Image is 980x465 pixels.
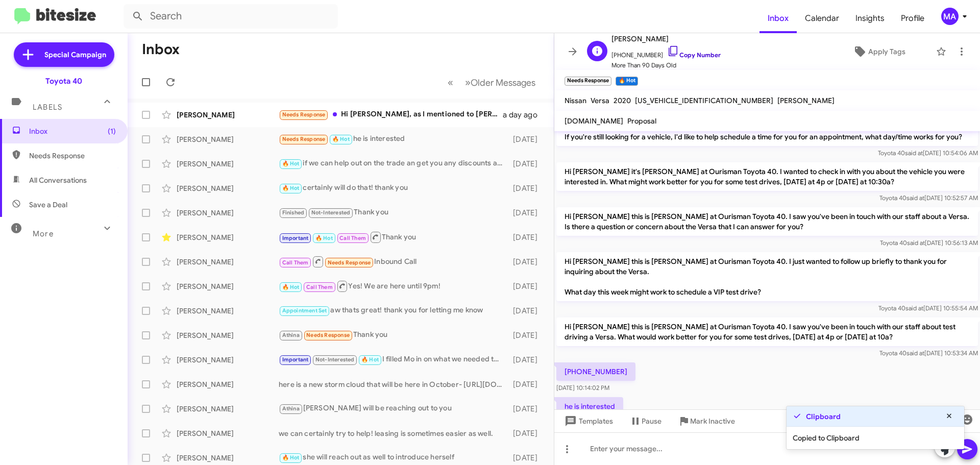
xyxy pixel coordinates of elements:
span: 🔥 Hot [282,284,300,290]
span: Needs Response [282,136,326,142]
div: I filled Mo in on what we needed to do for you- respond back to him when you can or let me know w... [279,354,508,365]
div: if we can help out on the trade an get you any discounts available you would be in a better position [279,158,508,169]
span: [DATE] 10:14:02 PM [556,384,609,391]
button: Apply Tags [826,42,931,61]
a: Special Campaign [14,42,114,67]
div: [DATE] [508,453,546,463]
span: » [465,76,471,89]
span: said at [905,149,923,157]
span: Appointment Set [282,307,327,314]
span: Save a Deal [29,200,67,210]
span: Finished [282,209,305,216]
div: [DATE] [508,281,546,291]
div: [PERSON_NAME] [177,232,279,242]
span: Toyota 40 [DATE] 10:54:06 AM [878,149,978,157]
a: Inbox [759,4,797,33]
div: [DATE] [508,208,546,218]
span: said at [906,194,924,202]
input: Search [124,4,338,29]
span: said at [905,304,923,312]
small: Needs Response [565,77,611,86]
span: [DOMAIN_NAME] [565,116,623,126]
div: [PERSON_NAME] [177,281,279,291]
div: [PERSON_NAME] [177,134,279,144]
span: Call Them [306,284,333,290]
div: Hi [PERSON_NAME], as I mentioned to [PERSON_NAME], the Camry you priced has $809 of options that ... [279,109,503,120]
span: Needs Response [29,151,116,161]
div: [PERSON_NAME] [177,257,279,267]
div: he is interested [279,133,508,145]
div: Copied to Clipboard [787,427,964,449]
div: Thank you [279,329,508,341]
span: 🔥 Hot [282,160,300,167]
div: [DATE] [508,159,546,169]
div: [PERSON_NAME] will be reaching out to you [279,403,508,414]
strong: Clipboard [806,411,841,422]
div: certainly will do that! thank you [279,182,508,194]
button: Next [459,72,542,93]
div: [PERSON_NAME] [177,428,279,438]
span: More Than 90 Days Old [611,60,721,70]
span: 🔥 Hot [332,136,350,142]
div: a day ago [503,110,546,120]
div: [PERSON_NAME] [177,110,279,120]
span: Mark Inactive [690,412,735,430]
span: Not-Interested [315,356,355,363]
div: [PERSON_NAME] [177,208,279,218]
span: 🔥 Hot [315,235,333,241]
span: Apply Tags [868,42,905,61]
span: Toyota 40 [DATE] 10:55:54 AM [878,304,978,312]
div: [DATE] [508,428,546,438]
p: Hi [PERSON_NAME] it's [PERSON_NAME] at Ourisman Toyota 40. I wanted to check in with you about th... [556,162,978,191]
p: he is interested [556,397,623,415]
div: [DATE] [508,257,546,267]
a: Insights [847,4,893,33]
span: Needs Response [282,111,326,118]
span: (1) [108,126,116,136]
button: Templates [554,412,621,430]
span: Toyota 40 [DATE] 10:53:34 AM [879,349,978,357]
div: [DATE] [508,355,546,365]
div: [PERSON_NAME] [177,183,279,193]
span: Labels [33,103,62,112]
span: Nissan [565,96,586,105]
span: [PERSON_NAME] [611,33,721,45]
div: [PERSON_NAME] [177,330,279,340]
span: Athina [282,332,300,338]
div: [DATE] [508,379,546,389]
span: Athina [282,405,300,412]
span: All Conversations [29,175,87,185]
div: Inbound Call [279,255,508,268]
span: Special Campaign [44,50,106,60]
span: 🔥 Hot [282,185,300,191]
span: 🔥 Hot [361,356,379,363]
h1: Inbox [142,41,180,58]
span: « [448,76,453,89]
span: Profile [893,4,933,33]
div: MA [941,8,959,25]
span: Needs Response [306,332,350,338]
div: [DATE] [508,232,546,242]
a: Calendar [797,4,847,33]
div: here is a new storm cloud that will be here in October- [URL][DOMAIN_NAME] [279,379,508,389]
span: Call Them [282,259,309,266]
div: Thank you [279,207,508,218]
nav: Page navigation example [442,72,542,93]
span: Older Messages [471,77,535,88]
div: [DATE] [508,306,546,316]
div: aw thats great! thank you for letting me know [279,305,508,316]
p: Hi [PERSON_NAME] this is [PERSON_NAME] at Ourisman Toyota 40. I saw you've been in touch with our... [556,207,978,236]
div: [DATE] [508,183,546,193]
div: [PERSON_NAME] [177,379,279,389]
div: Thank you [279,231,508,243]
div: [PERSON_NAME] [177,306,279,316]
div: [DATE] [508,134,546,144]
span: said at [907,239,925,247]
span: Not-Interested [311,209,351,216]
span: More [33,229,54,238]
button: MA [933,8,969,25]
span: [US_VEHICLE_IDENTIFICATION_NUMBER] [635,96,773,105]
